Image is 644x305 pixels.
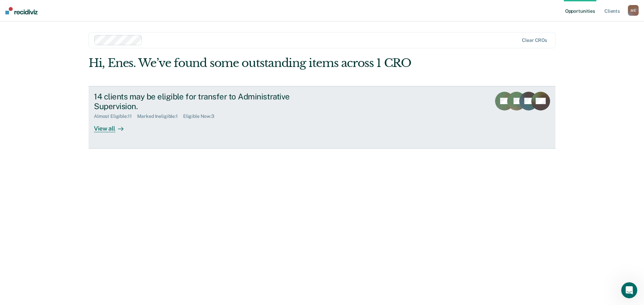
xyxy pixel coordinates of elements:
[94,119,131,132] div: View all
[621,282,637,298] iframe: Intercom live chat
[183,113,220,119] div: Eligible Now : 3
[89,56,462,70] div: Hi, Enes. We’ve found some outstanding items across 1 CRO
[89,86,555,149] a: 14 clients may be eligible for transfer to Administrative Supervision.Almost Eligible:11Marked In...
[628,5,639,16] button: ME
[628,5,639,16] div: M E
[137,113,183,119] div: Marked Ineligible : 1
[5,7,38,14] img: Recidiviz
[94,113,137,119] div: Almost Eligible : 11
[522,37,547,43] div: Clear CROs
[94,92,329,111] div: 14 clients may be eligible for transfer to Administrative Supervision.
